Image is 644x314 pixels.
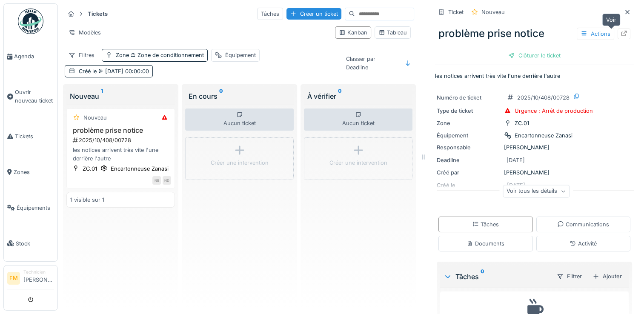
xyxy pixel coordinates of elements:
[339,29,367,37] div: Kanban
[84,10,111,18] strong: Tickets
[7,269,54,289] a: FM Technicien[PERSON_NAME]
[329,159,387,167] div: Créer une intervention
[257,8,283,20] div: Tâches
[79,67,149,75] div: Créé le
[503,185,570,197] div: Voir tous les détails
[4,39,57,74] a: Agenda
[111,165,169,173] div: Encartonneuse Zanasi
[437,107,501,115] div: Type de ticket
[570,240,597,248] div: Activité
[557,220,609,228] div: Communications
[437,131,501,140] div: Équipement
[307,91,409,101] div: À vérifier
[129,52,204,58] span: Zone de conditionnement
[437,168,501,177] div: Créé par
[304,108,412,131] div: Aucun ticket
[515,131,572,140] div: Encartonneuse Zanasi
[7,272,20,285] li: FM
[101,91,103,101] sup: 1
[83,165,97,173] div: ZC.01
[4,190,57,226] a: Équipements
[515,119,529,127] div: ZC.01
[342,53,400,73] div: Classer par Deadline
[83,114,107,122] div: Nouveau
[185,108,294,131] div: Aucun ticket
[97,68,149,74] span: [DATE] 00:00:00
[163,176,171,185] div: ND
[577,28,614,40] div: Actions
[72,136,171,144] div: 2025/10/408/00728
[14,52,54,60] span: Agenda
[481,271,484,282] sup: 0
[152,176,161,185] div: NB
[467,240,504,248] div: Documents
[15,132,54,140] span: Tickets
[435,72,634,80] p: les notices arrivent très vite l'une derrière l'autre
[65,49,98,61] div: Filtres
[4,118,57,154] a: Tickets
[4,74,57,118] a: Ouvrir nouveau ticket
[70,126,171,134] h3: problème prise notice
[505,50,564,61] div: Clôturer le ticket
[286,8,341,20] div: Créer un ticket
[338,91,342,101] sup: 0
[437,143,501,151] div: Responsable
[70,196,104,204] div: 1 visible sur 1
[225,51,256,59] div: Équipement
[437,168,632,177] div: [PERSON_NAME]
[70,91,172,101] div: Nouveau
[189,91,290,101] div: En cours
[4,226,57,261] a: Stock
[437,94,501,102] div: Numéro de ticket
[18,9,43,34] img: Badge_color-CXgf-gQk.svg
[444,271,550,282] div: Tâches
[15,88,54,104] span: Ouvrir nouveau ticket
[116,51,204,59] div: Zone
[507,156,525,164] div: [DATE]
[437,119,501,127] div: Zone
[589,271,625,282] div: Ajouter
[16,240,54,248] span: Stock
[553,270,586,283] div: Filtrer
[4,154,57,190] a: Zones
[23,269,54,275] div: Technicien
[437,143,632,151] div: [PERSON_NAME]
[65,26,105,39] div: Modèles
[23,269,54,287] li: [PERSON_NAME]
[517,94,570,102] div: 2025/10/408/00728
[437,156,501,164] div: Deadline
[448,8,464,16] div: Ticket
[602,14,620,26] div: Voir
[70,146,171,162] div: les notices arrivent très vite l'une derrière l'autre
[435,23,634,45] div: problème prise notice
[515,107,593,115] div: Urgence : Arrêt de production
[481,8,505,16] div: Nouveau
[219,91,223,101] sup: 0
[17,204,54,212] span: Équipements
[378,29,407,37] div: Tableau
[211,159,269,167] div: Créer une intervention
[14,168,54,176] span: Zones
[472,220,499,228] div: Tâches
